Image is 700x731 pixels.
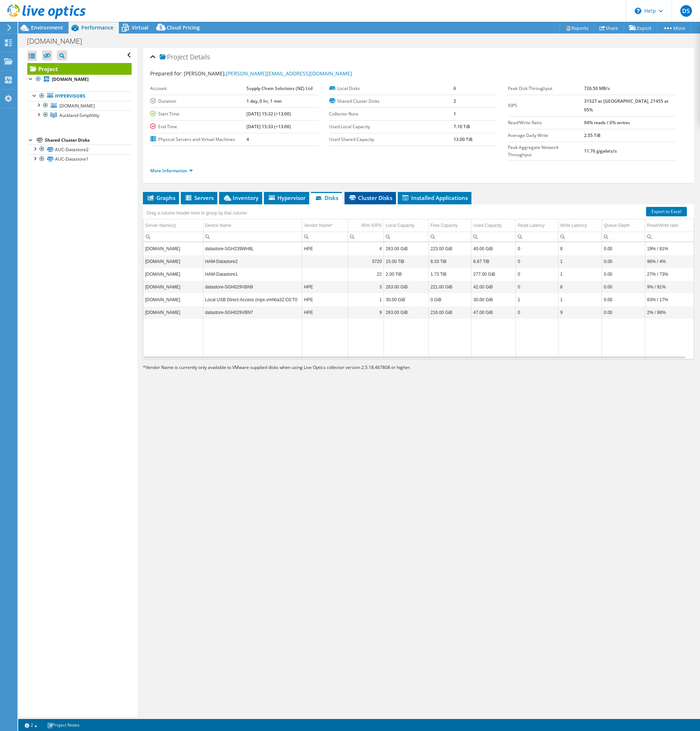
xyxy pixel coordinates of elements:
[428,255,471,268] td: Column Free Capacity, Value 8.33 TiB
[516,232,558,241] td: Column Read Latency, Filter cell
[27,101,132,110] a: [DOMAIN_NAME]
[150,85,246,92] label: Account
[81,24,113,31] span: Performance
[645,219,694,232] td: Read/Write ratio Column
[223,194,258,201] span: Inventory
[302,219,348,232] td: Vendor Name* Column
[508,119,584,126] label: Read/Write Ratio
[348,242,384,255] td: Column 95% IOPS, Value 4
[384,232,429,241] td: Column Local Capacity, Filter cell
[516,293,558,306] td: Column Read Latency, Value 1
[190,52,210,61] span: Details
[246,85,312,91] b: Supply Chain Solutions (NZ) Ltd
[645,242,694,255] td: Column Read/Write ratio, Value 19% / 81%
[558,306,602,319] td: Column Write Latency, Value 9
[645,268,694,280] td: Column Read/Write ratio, Value 27% / 73%
[428,242,471,255] td: Column Free Capacity, Value 223.00 GiB
[348,255,384,268] td: Column 95% IOPS, Value 5720
[384,219,429,232] td: Local Capacity Column
[558,293,602,306] td: Column Write Latency, Value 1
[205,221,232,230] div: Device Name
[226,70,352,77] a: [PERSON_NAME][EMAIL_ADDRESS][DOMAIN_NAME]
[27,145,132,154] a: AUC-Datastore2
[302,255,348,268] td: Column Vendor Name*, Value
[516,219,558,232] td: Read Latency Column
[471,293,516,306] td: Column Used Capacity, Value 30.00 GiB
[508,132,584,139] label: Average Daily Write
[348,268,384,280] td: Column 95% IOPS, Value 22
[471,219,516,232] td: Used Capacity Column
[680,5,692,17] span: DS
[203,268,302,280] td: Column Device Name, Value HAM-Datastore1
[143,268,203,280] td: Column Server Name(s), Value fwesxham1.int.fliway.com
[302,306,348,319] td: Column Vendor Name*, Value HPE
[602,306,645,319] td: Column Queue Depth, Value 0.00
[604,221,630,230] div: Queue Depth
[150,136,246,143] label: Physical Servers and Virtual Machines
[594,22,624,34] a: Share
[45,136,132,145] div: Shared Cluster Disks
[246,111,291,117] b: [DATE] 15:32 (+13:00)
[184,70,352,77] span: [PERSON_NAME],
[268,194,306,201] span: Hypervisor
[132,24,148,31] span: Virtual
[518,221,545,230] div: Read Latency
[27,154,132,164] a: AUC-Datastore1
[329,136,454,143] label: Used Shared Capacity
[635,8,641,14] svg: \n
[384,242,429,255] td: Column Local Capacity, Value 263.00 GiB
[558,242,602,255] td: Column Write Latency, Value 8
[454,111,456,117] b: 1
[516,255,558,268] td: Column Read Latency, Value 0
[471,280,516,293] td: Column Used Capacity, Value 42.00 GiB
[143,280,203,293] td: Column Server Name(s), Value fwesxauc2.int.fliway.com
[584,119,630,126] b: 94% reads / 6% writes
[143,306,203,319] td: Column Server Name(s), Value fwesxauc1.int.fliway.com
[31,24,63,31] span: Environment
[645,306,694,319] td: Column Read/Write ratio, Value 2% / 98%
[203,242,302,255] td: Column Device Name, Value datastore-SGH239WH8L
[203,219,302,232] td: Device Name Column
[348,232,384,241] td: Column 95% IOPS, Filter cell
[602,219,645,232] td: Queue Depth Column
[150,110,246,118] label: Start Time
[150,168,193,174] a: More Information
[602,280,645,293] td: Column Queue Depth, Value 0.00
[143,204,694,359] div: Data grid
[384,293,429,306] td: Column Local Capacity, Value 30.00 GiB
[348,306,384,319] td: Column 95% IOPS, Value 9
[302,280,348,293] td: Column Vendor Name*, Value HPE
[246,136,249,142] b: 4
[59,103,95,109] span: [DOMAIN_NAME]
[431,221,458,230] div: Free Capacity
[150,98,246,105] label: Duration
[428,219,471,232] td: Free Capacity Column
[348,194,392,201] span: Cluster Disks
[203,280,302,293] td: Column Device Name, Value datastore-SGH029VBN9
[401,194,468,201] span: Installed Applications
[471,242,516,255] td: Column Used Capacity, Value 40.00 GiB
[27,110,132,120] a: Auckland-SimpliVity
[147,194,175,201] span: Graphs
[428,268,471,280] td: Column Free Capacity, Value 1.73 TiB
[302,293,348,306] td: Column Vendor Name*, Value HPE
[657,22,691,34] a: More
[143,232,203,241] td: Column Server Name(s), Filter cell
[27,75,132,84] a: [DOMAIN_NAME]
[160,54,188,61] span: Project
[24,37,93,45] h1: [DOMAIN_NAME]
[384,306,429,319] td: Column Local Capacity, Value 263.00 GiB
[428,306,471,319] td: Column Free Capacity, Value 216.00 GiB
[602,242,645,255] td: Column Queue Depth, Value 0.00
[454,85,456,91] b: 6
[348,219,384,232] td: 95% IOPS Column
[558,280,602,293] td: Column Write Latency, Value 8
[584,148,617,154] b: 11.76 gigabits/s
[143,363,489,372] p: Vendor Name is currently only available to VMware supplied disks when using Live Optics collector...
[27,91,132,101] a: Hypervisors
[361,221,382,230] div: 95% IOPS
[329,110,454,118] label: Collector Runs
[203,293,302,306] td: Column Device Name, Value Local USB Direct-Access (mpx.vmhba32:C0:T0
[304,221,332,230] div: Vendor Name*
[584,85,610,91] b: 726.50 MB/s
